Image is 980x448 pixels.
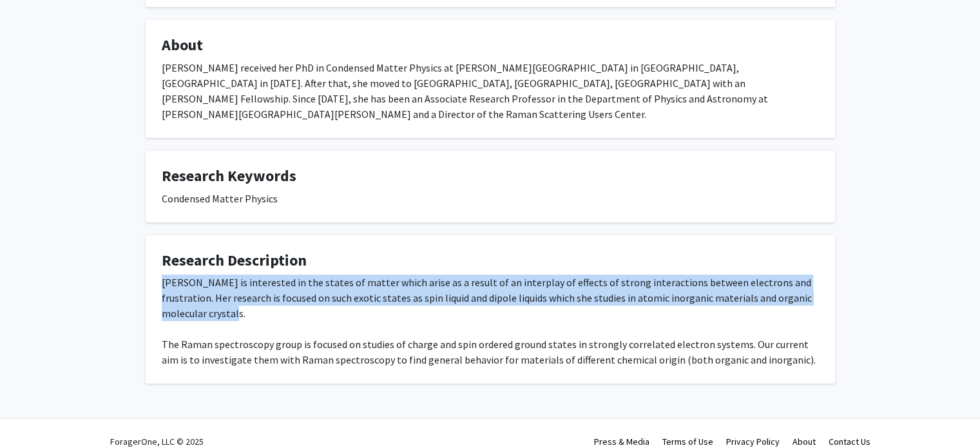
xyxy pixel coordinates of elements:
div: Condensed Matter Physics [162,191,819,206]
h4: Research Description [162,251,819,270]
a: About [793,436,816,447]
div: [PERSON_NAME] received her PhD in Condensed Matter Physics at [PERSON_NAME][GEOGRAPHIC_DATA] in [... [162,60,819,122]
div: [PERSON_NAME] is interested in the states of matter which arise as a result of an interplay of ef... [162,275,819,367]
a: Press & Media [594,436,649,447]
a: Terms of Use [662,436,713,447]
h4: Research Keywords [162,167,819,186]
iframe: Chat [10,390,55,438]
a: Contact Us [829,436,870,447]
h4: About [162,36,819,55]
a: Privacy Policy [726,436,780,447]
